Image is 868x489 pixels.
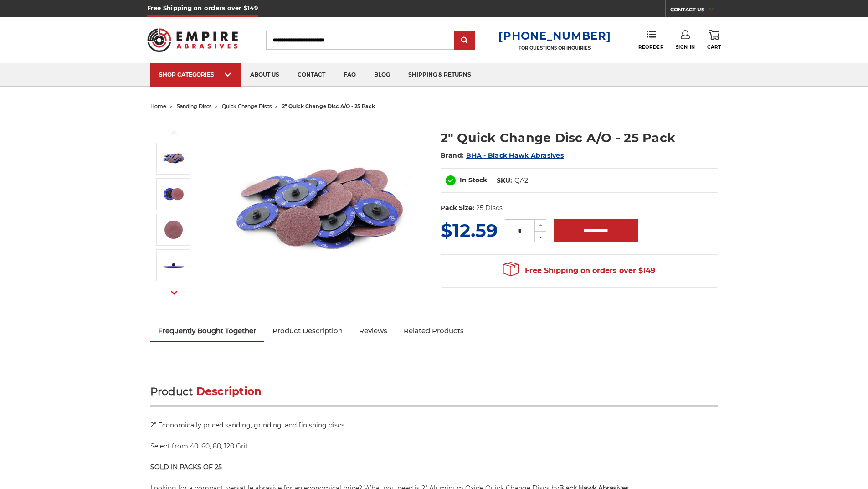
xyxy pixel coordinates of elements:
img: Empire Abrasives [147,22,238,58]
dt: SKU: [497,176,512,185]
strong: SOLD IN PACKS OF 25 [150,463,222,471]
img: 2 inch red aluminum oxide quick change sanding discs for metalwork [228,119,411,302]
img: BHA 60 grit 2-inch quick change sanding disc for rapid material removal [162,183,185,206]
p: 2" Economically priced sanding, grinding, and finishing discs. [150,421,718,430]
a: faq [334,63,365,87]
a: about us [241,63,288,87]
a: Product Description [264,321,351,341]
span: Sign In [676,44,695,50]
img: BHA 60 grit 2-inch red quick change disc for metal and wood finishing [162,218,185,241]
button: Next [163,283,185,303]
a: Related Products [395,321,472,341]
p: FOR QUESTIONS OR INQUIRIES [498,45,611,51]
img: 2 inch red aluminum oxide quick change sanding discs for metalwork [162,147,185,170]
a: contact [288,63,334,87]
a: Reviews [351,321,395,341]
span: Reorder [638,44,663,50]
span: In Stock [460,176,487,184]
span: Description [196,385,262,398]
a: quick change discs [222,103,272,109]
span: Brand: [441,151,464,160]
a: [PHONE_NUMBER] [498,29,611,42]
a: Frequently Bought Together [150,321,265,341]
dd: 25 Discs [476,203,503,213]
h1: 2" Quick Change Disc A/O - 25 Pack [441,129,718,147]
dd: QA2 [514,176,528,185]
input: Submit [456,31,474,50]
a: Reorder [638,30,663,50]
a: BHA - Black Hawk Abrasives [466,151,564,160]
img: Side view of 2 inch quick change sanding disc showcasing the locking system for easy swap [162,254,185,277]
a: blog [365,63,399,87]
div: SHOP CATEGORIES [159,71,232,78]
span: Free Shipping on orders over $149 [503,262,655,280]
a: home [150,103,166,109]
span: Cart [707,44,721,50]
span: Product [150,385,193,398]
button: Previous [163,123,185,143]
a: sanding discs [177,103,211,109]
a: Cart [707,30,721,50]
span: 2" quick change disc a/o - 25 pack [282,103,375,109]
p: Select from 40, 60, 80, 120 Grit [150,442,718,451]
a: shipping & returns [399,63,480,87]
a: CONTACT US [670,5,721,17]
span: $12.59 [441,219,498,242]
dt: Pack Size: [441,203,474,213]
